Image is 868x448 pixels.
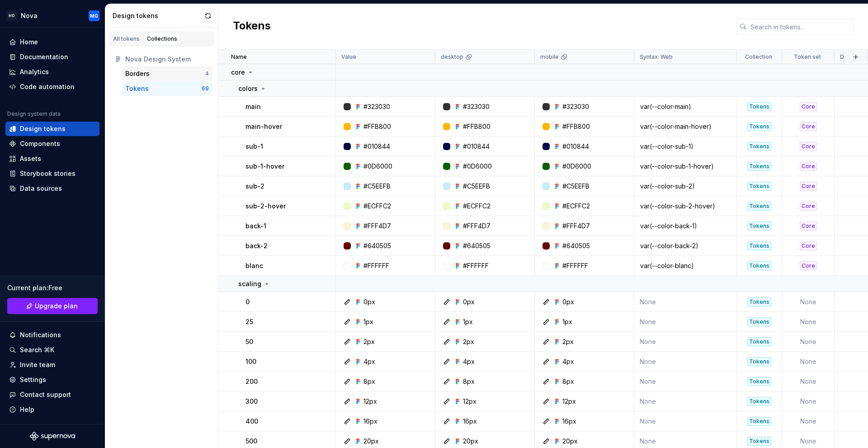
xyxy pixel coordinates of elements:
p: scaling [238,279,261,288]
div: 69 [202,85,209,92]
div: 4px [562,357,574,366]
div: 16px [562,417,576,426]
div: #010844 [562,142,589,151]
div: 12px [363,397,377,406]
div: 4px [463,357,475,366]
div: var(--color-main) [635,102,736,111]
td: None [782,332,835,352]
div: Design system data [7,110,61,118]
div: Components [20,139,60,148]
div: #C5EEFB [562,182,590,191]
div: Core [800,261,817,270]
a: Borders4 [122,66,212,81]
div: var(--color-sub-2) [635,182,736,191]
div: #0D6000 [562,162,591,171]
div: #0D6000 [463,162,492,171]
div: 1px [463,317,473,326]
a: Home [5,35,99,49]
p: 200 [245,377,258,386]
div: 8px [363,377,375,386]
p: Value [341,53,356,61]
a: Storybook stories [5,166,99,181]
p: mobile [540,53,559,61]
td: None [634,352,737,372]
div: #C5EEFB [363,182,391,191]
div: #640505 [463,241,491,250]
div: 20px [562,437,578,446]
p: sub-1-hover [245,162,284,171]
div: #FFF4D7 [463,222,491,231]
td: None [634,391,737,411]
button: Contact support [5,387,99,402]
p: main [245,102,261,111]
td: None [782,352,835,372]
div: Home [20,38,38,47]
div: Current plan : Free [7,283,98,292]
div: Help [20,405,34,414]
p: sub-2-hover [245,202,286,211]
div: All tokens [113,35,140,42]
div: var(--color-sub-2-hover) [635,202,736,211]
div: Core [800,202,817,211]
div: Core [800,241,817,250]
div: #ECFFC2 [363,202,391,211]
div: var(--color-main-hover) [635,122,736,131]
div: #323030 [463,102,490,111]
td: None [634,332,737,352]
div: 8px [463,377,475,386]
a: Invite team [5,358,99,372]
div: 16px [463,417,477,426]
div: 0px [463,297,475,307]
div: Core [800,142,817,151]
div: Design tokens [20,124,66,133]
div: Core [800,222,817,231]
p: sub-1 [245,142,263,151]
td: None [782,391,835,411]
div: #ECFFC2 [463,202,491,211]
div: HO [6,10,17,21]
td: None [782,292,835,312]
div: #0D6000 [363,162,392,171]
p: 400 [245,417,258,426]
div: 20px [363,437,379,446]
svg: Supernova Logo [30,432,75,441]
td: None [782,411,835,431]
div: Tokens [747,377,771,386]
div: Tokens [747,417,771,426]
div: #C5EEFB [463,182,490,191]
div: 2px [363,337,375,346]
button: Notifications [5,328,99,342]
div: #FFF4D7 [363,222,391,231]
td: None [634,372,737,391]
p: blanc [245,261,263,270]
div: #FFFFFF [463,261,489,270]
div: Tokens [747,202,771,211]
div: Collections [147,35,177,42]
div: Search ⌘K [20,345,54,354]
div: var(--color-back-2) [635,241,736,250]
button: HONovaMG [2,6,103,25]
p: 300 [245,397,258,406]
button: Search ⌘K [5,343,99,357]
td: None [634,292,737,312]
div: #FFB800 [363,122,391,131]
div: var(--color-sub-1-hover) [635,162,736,171]
a: Design tokens [5,122,99,136]
div: 20px [463,437,478,446]
div: #640505 [363,241,391,250]
td: None [782,312,835,332]
button: Help [5,402,99,417]
div: Tokens [747,357,771,366]
div: #323030 [562,102,589,111]
div: Contact support [20,390,71,399]
div: Core [800,162,817,171]
button: Tokens69 [122,81,212,96]
div: #FFFFFF [363,261,389,270]
div: 1px [363,317,373,326]
td: None [634,411,737,431]
p: 500 [245,437,257,446]
div: 2px [562,337,574,346]
a: Analytics [5,65,99,79]
div: #ECFFC2 [562,202,590,211]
